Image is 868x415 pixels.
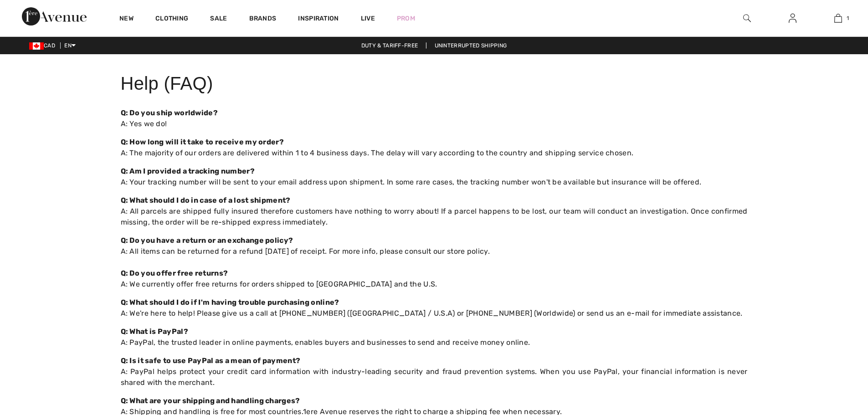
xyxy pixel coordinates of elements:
img: 1ère Avenue [22,7,87,26]
a: Brands [249,15,277,24]
p: A: PayPal helps protect your credit card information with industry-leading security and fraud pre... [121,355,748,388]
strong: Q: Do you offer free returns? [121,269,228,277]
a: Clothing [155,15,188,24]
p: A: The majority of our orders are delivered within 1 to 4 business days. The delay will vary acco... [121,137,748,159]
p: A: Your tracking number will be sent to your email address upon shipment. In some rare cases, the... [121,166,748,188]
a: Sale [210,15,227,24]
a: Live [361,14,375,23]
strong: Q: Am I provided a tracking number? [121,167,255,175]
a: Sign In [781,13,804,24]
span: Help (FAQ) [121,73,213,93]
img: My Info [789,13,796,24]
img: My Bag [834,13,842,24]
strong: Q: What should I do in case of a lost shipment? [121,196,291,205]
strong: Q: What should I do if I'm having trouble purchasing online? [121,298,339,307]
p: A: All items can be returned for a refund [DATE] of receipt. For more info, please consult our st... [121,235,748,290]
strong: Q: Is it safe to use PayPal as a mean of payment? [121,356,301,365]
p: A: PayPal, the trusted leader in online payments, enables buyers and businesses to send and recei... [121,326,748,348]
a: 1 [816,13,860,24]
strong: Q: Do you have a return or an exchange policy? [121,236,293,245]
span: EN [64,42,76,49]
img: search the website [743,13,751,24]
span: Inspiration [298,15,339,24]
a: New [119,15,134,24]
p: A: All parcels are shipped fully insured therefore customers have nothing to worry about! If a pa... [121,195,748,228]
span: CAD [29,42,59,49]
strong: Q: Do you ship worldwide? [121,108,218,117]
img: Canadian Dollar [29,42,44,50]
strong: Q: What are your shipping and handling charges? [121,396,300,405]
p: A: Yes we do! [121,108,748,129]
span: 1 [847,14,849,22]
a: Prom [397,14,415,23]
strong: Q: What is PayPal? [121,327,188,336]
p: A: We're here to help! Please give us a call at [PHONE_NUMBER] ([GEOGRAPHIC_DATA] / U.S.A) or [PH... [121,297,748,319]
strong: Q: How long will it take to receive my order? [121,138,284,146]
